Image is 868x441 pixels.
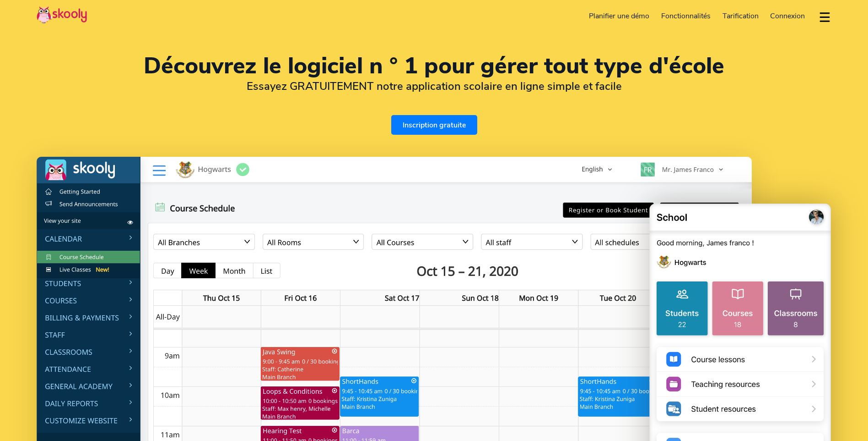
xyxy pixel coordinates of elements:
[655,9,717,23] a: Fonctionnalités
[770,11,805,21] span: Connexion
[391,115,477,135] a: Inscription gratuite
[37,55,831,77] h1: Découvrez le logiciel n ° 1 pour gérer tout type d'école
[764,9,811,23] a: Connexion
[717,9,765,23] a: Tarification
[37,79,831,93] h2: Essayez GRATUITEMENT notre application scolaire en ligne simple et facile
[37,6,87,24] img: Skooly
[583,9,656,23] a: Planifier une démo
[818,6,831,28] button: dropdown menu
[722,11,759,21] span: Tarification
